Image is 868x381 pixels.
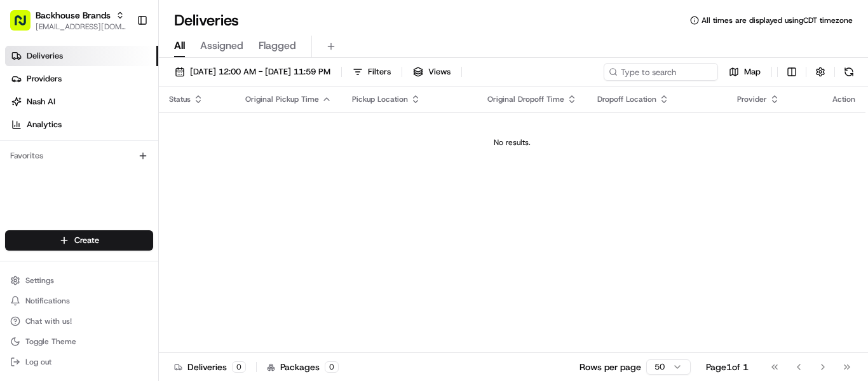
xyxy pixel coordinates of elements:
[5,46,158,66] a: Deliveries
[164,137,860,148] div: No results.
[840,63,858,81] button: Refresh
[174,38,185,53] span: All
[5,333,153,350] button: Toggle Theme
[27,73,62,85] span: Providers
[27,119,62,130] span: Analytics
[580,361,641,373] p: Rows per page
[5,5,132,36] button: Backhouse Brands[EMAIL_ADDRESS][DOMAIN_NAME]
[74,235,99,246] span: Create
[5,353,153,371] button: Log out
[347,63,397,81] button: Filters
[259,38,296,53] span: Flagged
[723,63,766,81] button: Map
[25,275,54,286] span: Settings
[27,50,63,62] span: Deliveries
[190,66,330,78] span: [DATE] 12:00 AM - [DATE] 11:59 PM
[174,361,246,373] div: Deliveries
[25,316,72,326] span: Chat with us!
[5,312,153,330] button: Chat with us!
[5,69,158,89] a: Providers
[5,114,158,135] a: Analytics
[487,94,564,104] span: Original Dropoff Time
[428,66,451,78] span: Views
[25,357,51,367] span: Log out
[5,272,153,289] button: Settings
[267,361,339,373] div: Packages
[407,63,456,81] button: Views
[232,361,246,373] div: 0
[597,94,656,104] span: Dropoff Location
[245,94,319,104] span: Original Pickup Time
[5,230,153,251] button: Create
[706,361,749,373] div: Page 1 of 1
[368,66,391,78] span: Filters
[325,361,339,373] div: 0
[5,146,153,166] div: Favorites
[832,94,855,104] div: Action
[169,63,336,81] button: [DATE] 12:00 AM - [DATE] 11:59 PM
[702,15,853,25] span: All times are displayed using CDT timezone
[200,38,243,53] span: Assigned
[36,22,126,32] button: [EMAIL_ADDRESS][DOMAIN_NAME]
[25,336,76,347] span: Toggle Theme
[169,94,191,104] span: Status
[25,296,70,306] span: Notifications
[5,92,158,112] a: Nash AI
[744,66,761,78] span: Map
[737,94,767,104] span: Provider
[27,96,55,107] span: Nash AI
[5,292,153,310] button: Notifications
[36,9,111,22] button: Backhouse Brands
[604,63,718,81] input: Type to search
[352,94,408,104] span: Pickup Location
[174,10,239,31] h1: Deliveries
